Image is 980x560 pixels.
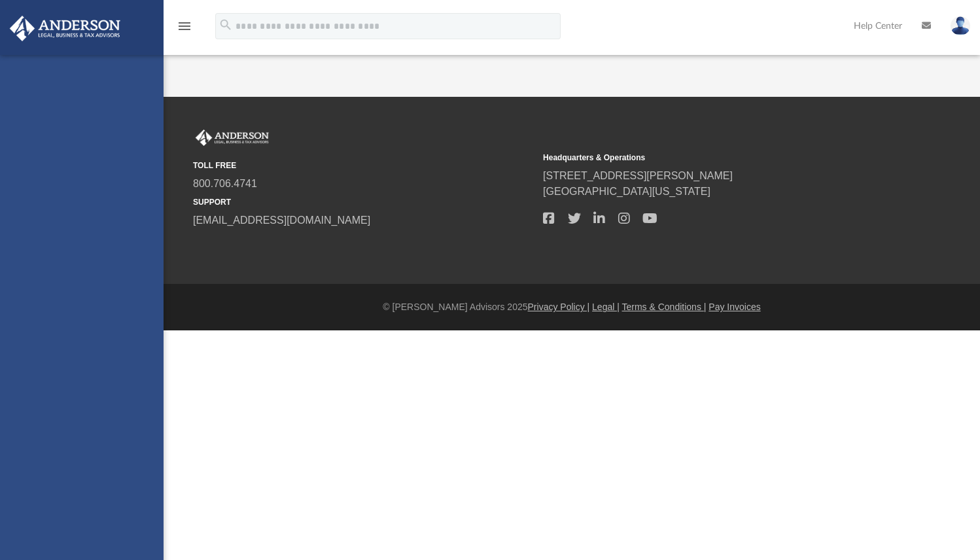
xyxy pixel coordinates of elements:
a: [GEOGRAPHIC_DATA][US_STATE] [543,186,710,197]
a: [STREET_ADDRESS][PERSON_NAME] [543,170,733,181]
a: 800.706.4741 [193,178,257,189]
small: SUPPORT [193,196,534,208]
small: Headquarters & Operations [543,152,884,164]
a: menu [177,25,192,34]
a: Terms & Conditions | [622,302,707,312]
a: Privacy Policy | [528,302,590,312]
img: User Pic [951,16,970,35]
div: © [PERSON_NAME] Advisors 2025 [164,300,980,314]
img: Anderson Advisors Platinum Portal [193,130,271,147]
i: menu [177,18,192,34]
a: Pay Invoices [709,302,760,312]
i: search [219,18,233,32]
a: [EMAIL_ADDRESS][DOMAIN_NAME] [193,215,370,226]
small: TOLL FREE [193,160,534,171]
img: Anderson Advisors Platinum Portal [6,16,124,41]
a: Legal | [592,302,620,312]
